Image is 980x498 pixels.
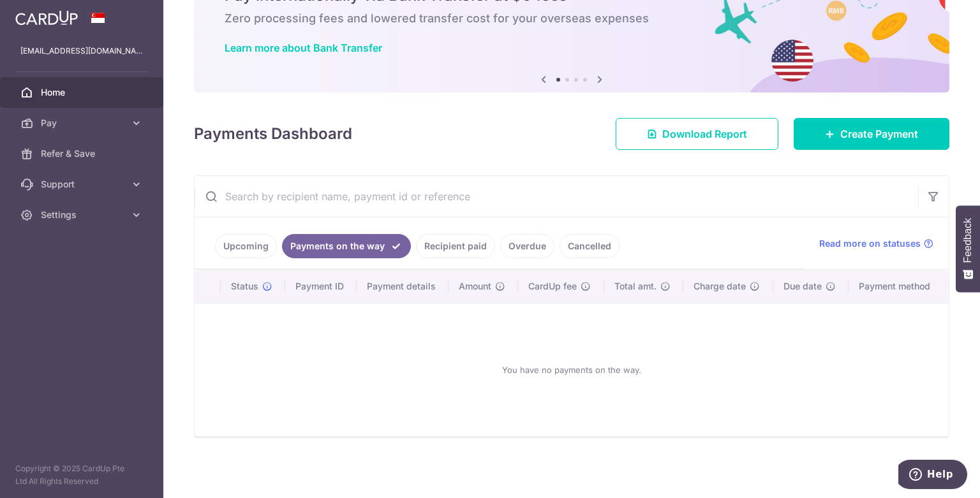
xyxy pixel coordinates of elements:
th: Payment ID [285,270,357,303]
span: Create Payment [840,126,918,142]
a: Cancelled [560,234,620,258]
a: Payments on the way [282,234,411,258]
input: Search by recipient name, payment id or reference [195,176,918,217]
span: Feedback [962,218,974,263]
span: CardUp fee [528,280,577,293]
span: Support [41,178,125,191]
span: Amount [459,280,491,293]
iframe: Opens a widget where you can find more information [898,460,967,492]
div: You have no payments on the way. [210,314,933,426]
span: Pay [41,117,125,129]
span: Read more on statuses [819,237,921,250]
span: Charge date [694,280,746,293]
span: Settings [41,209,125,221]
th: Payment details [357,270,449,303]
a: Learn more about Bank Transfer [225,41,382,54]
span: Status [231,280,258,293]
span: Home [41,86,125,99]
span: Due date [783,280,822,293]
a: Recipient paid [416,234,495,258]
p: [EMAIL_ADDRESS][DOMAIN_NAME] [20,45,143,57]
span: Total amt. [614,280,657,293]
a: Download Report [616,118,778,150]
a: Create Payment [794,118,949,150]
h4: Payments Dashboard [194,122,352,145]
span: Download Report [662,126,747,142]
th: Payment method [849,270,949,303]
a: Overdue [500,234,554,258]
a: Read more on statuses [819,237,933,250]
button: Feedback - Show survey [956,205,980,292]
img: CardUp [15,10,78,26]
a: Upcoming [215,234,277,258]
h6: Zero processing fees and lowered transfer cost for your overseas expenses [225,11,919,26]
span: Refer & Save [41,147,125,160]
